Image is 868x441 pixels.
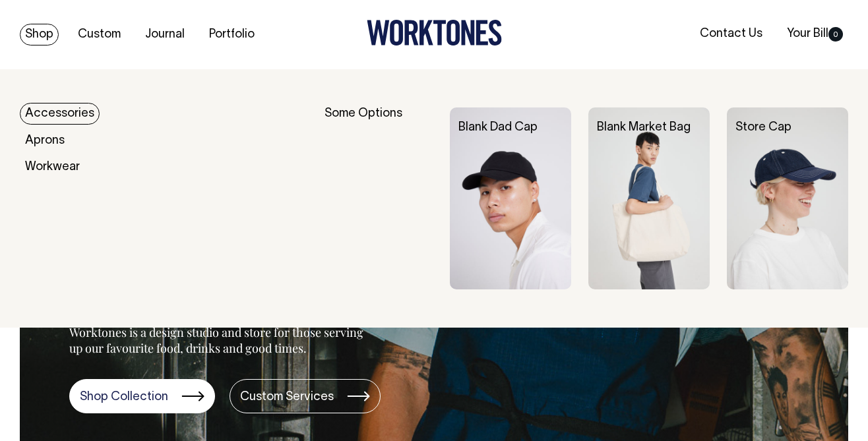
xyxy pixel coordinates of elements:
a: Shop [20,24,59,45]
a: Blank Dad Cap [458,122,538,133]
a: Custom Services [230,379,381,413]
a: Contact Us [695,23,768,45]
a: Store Cap [735,122,791,133]
a: Shop Collection [69,379,215,413]
span: 0 [828,27,843,42]
a: Journal [140,24,190,45]
p: Worktones is a design studio and store for those serving up our favourite food, drinks and good t... [69,324,369,356]
a: Workwear [20,156,85,178]
div: Some Options [325,107,432,289]
a: Aprons [20,130,70,152]
img: Store Cap [727,107,848,289]
img: Blank Market Bag [588,107,710,289]
a: Accessories [20,103,100,125]
a: Your Bill0 [782,23,848,45]
a: Custom [73,24,126,45]
a: Blank Market Bag [597,122,691,133]
a: Portfolio [204,24,260,45]
img: Blank Dad Cap [450,107,571,289]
